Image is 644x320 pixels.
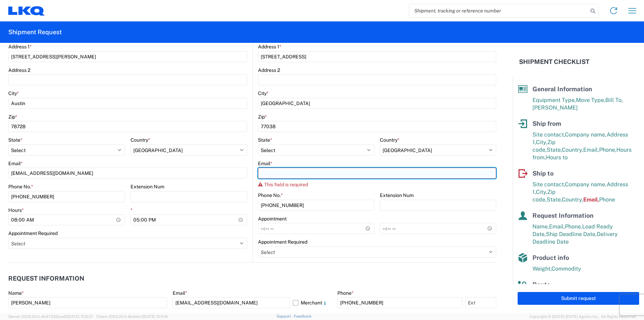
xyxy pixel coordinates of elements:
h2: Shipment Request [8,28,62,36]
label: Phone No. [8,183,33,190]
span: Site contact, [532,131,565,138]
span: Company name, [565,131,607,138]
label: Address 2 [8,67,30,73]
span: Ship from [532,120,561,127]
label: Merchant [293,297,332,308]
span: State, [547,196,562,203]
span: Weight, [532,265,551,272]
label: Hours [8,207,24,213]
span: [PERSON_NAME] [532,104,578,111]
label: Country [380,137,400,143]
label: Name [8,290,24,296]
span: Hours to [546,154,568,161]
label: Zip [8,114,17,120]
label: Zip [258,114,267,120]
span: This field is required [264,182,308,187]
input: Shipment, tracking or reference number [409,4,588,17]
span: Site contact, [532,181,565,188]
span: City, [536,189,547,195]
button: Submit request [518,292,639,305]
label: State [8,137,22,143]
a: Feedback [294,314,311,318]
span: Name, [532,223,549,230]
label: Extension Num [131,183,164,190]
span: Email, [583,147,599,153]
label: Address 1 [8,44,32,50]
a: Support [277,314,294,318]
label: Address 1 [258,44,281,50]
span: [DATE] 11:13:37 [67,314,93,319]
label: State [258,137,272,143]
span: Client: 2025.20.0-8c6e0cf [96,314,168,319]
span: Email, [549,223,565,230]
label: City [8,90,19,96]
label: Address 2 [258,67,280,73]
span: Ship Deadline Date, [546,231,597,237]
span: City, [536,139,547,145]
span: Copyright © [DATE]-[DATE] Agistix Inc., All Rights Reserved [529,313,636,320]
input: Ext [465,297,496,308]
h2: Request Information [8,275,84,282]
span: Ship to [532,170,554,177]
span: Phone, [565,223,582,230]
label: Appointment Required [258,239,307,245]
span: Country, [562,196,583,203]
label: Phone [337,290,354,296]
span: Product info [532,254,569,261]
span: Phone, [599,147,616,153]
label: Phone No. [258,192,283,198]
span: Equipment Type, [532,97,576,103]
span: Request Information [532,212,594,219]
span: General Information [532,85,592,93]
label: City [258,90,269,96]
span: Phone [599,196,615,203]
span: Company name, [565,181,607,188]
span: Move Type, [576,97,605,103]
span: Route [532,281,550,288]
span: Server: 2025.20.0-db47332bad5 [8,314,93,319]
label: Email [258,160,272,167]
label: Email [173,290,187,296]
h2: Shipment Checklist [519,58,589,66]
label: Email [8,160,23,167]
span: [DATE] 12:11:14 [143,314,168,319]
span: State, [547,147,562,153]
label: Country [131,137,150,143]
span: Country, [562,147,583,153]
span: Email, [583,196,599,203]
label: Appointment [258,216,287,222]
label: Appointment Required [8,230,58,236]
span: Commodity [551,265,581,272]
label: Extension Num [380,192,414,198]
span: Bill To, [605,97,623,103]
